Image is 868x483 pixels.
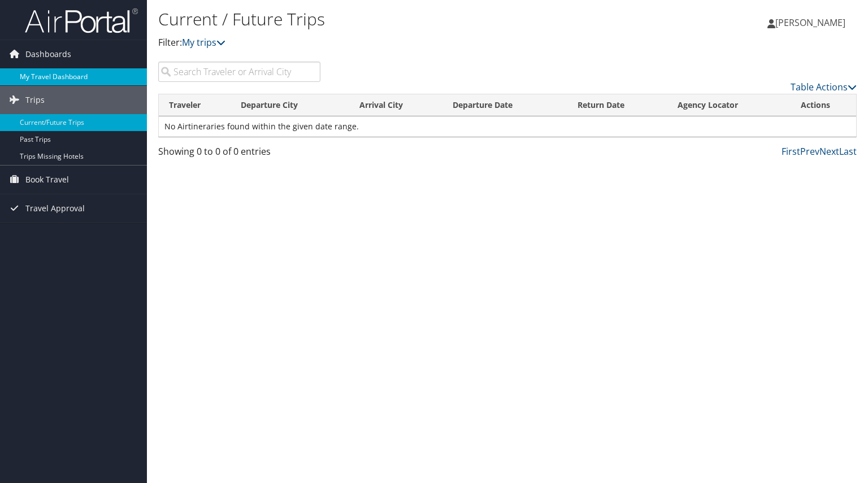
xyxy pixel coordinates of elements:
[159,116,856,137] td: No Airtineraries found within the given date range.
[800,145,819,158] a: Prev
[159,94,231,116] th: Traveler: activate to sort column ascending
[25,166,69,194] span: Book Travel
[819,145,839,158] a: Next
[839,145,857,158] a: Last
[442,94,567,116] th: Departure Date: activate to sort column descending
[567,94,667,116] th: Return Date: activate to sort column ascending
[791,81,857,93] a: Table Actions
[791,94,856,116] th: Actions
[158,7,624,31] h1: Current / Future Trips
[182,36,225,49] a: My trips
[158,145,320,164] div: Showing 0 to 0 of 0 entries
[25,86,45,114] span: Trips
[667,94,790,116] th: Agency Locator: activate to sort column ascending
[158,36,624,50] p: Filter:
[767,6,857,40] a: [PERSON_NAME]
[775,16,845,29] span: [PERSON_NAME]
[25,7,138,34] img: airportal-logo.png
[158,62,320,82] input: Search Traveler or Arrival City
[782,145,800,158] a: First
[231,94,349,116] th: Departure City: activate to sort column ascending
[25,194,85,223] span: Travel Approval
[25,40,71,68] span: Dashboards
[349,94,442,116] th: Arrival City: activate to sort column ascending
